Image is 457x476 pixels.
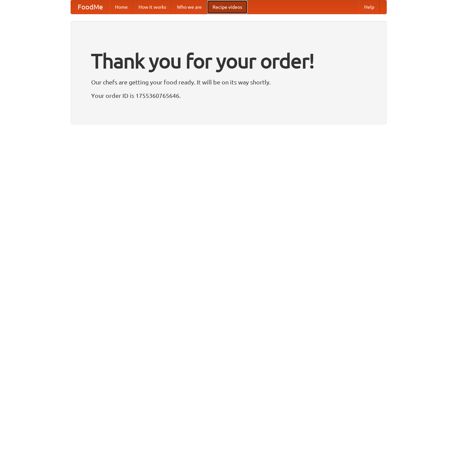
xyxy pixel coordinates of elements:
[207,0,247,14] a: Recipe videos
[91,45,366,77] h1: Thank you for your order!
[359,0,380,14] a: Help
[172,0,207,14] a: Who we are
[91,90,366,101] p: Your order ID is 1755360765646.
[133,0,172,14] a: How it works
[110,0,133,14] a: Home
[71,0,110,14] a: FoodMe
[91,77,366,87] p: Our chefs are getting your food ready. It will be on its way shortly.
